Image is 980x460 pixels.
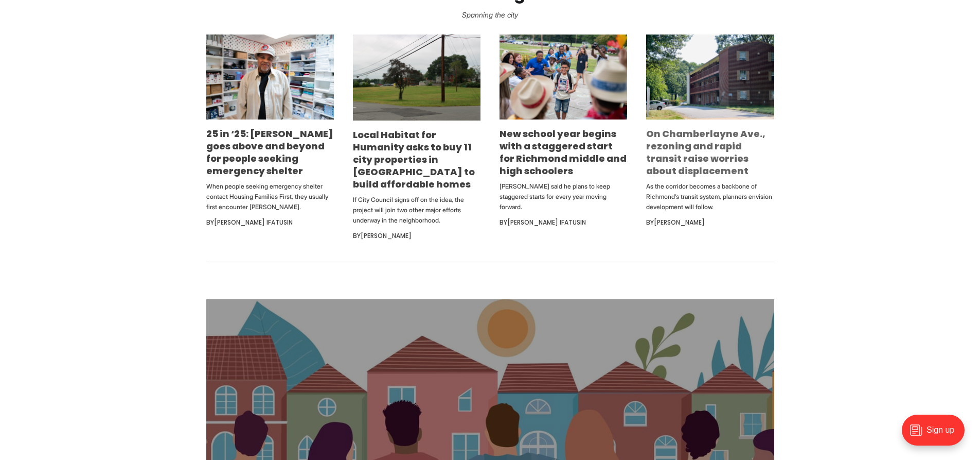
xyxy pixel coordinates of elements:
img: 25 in ‘25: Rodney Hopkins goes above and beyond for people seeking emergency shelter [206,35,334,120]
p: As the corridor becomes a backbone of Richmond’s transit system, planners envision development wi... [646,181,774,212]
div: By [646,216,774,229]
a: [PERSON_NAME] [361,231,412,240]
a: Local Habitat for Humanity asks to buy 11 city properties in [GEOGRAPHIC_DATA] to build affordabl... [353,128,475,191]
div: By [206,216,334,229]
p: [PERSON_NAME] said he plans to keep staggered starts for every year moving forward. [500,181,627,212]
img: Local Habitat for Humanity asks to buy 11 city properties in Northside to build affordable homes [353,35,480,121]
a: 25 in ‘25: [PERSON_NAME] goes above and beyond for people seeking emergency shelter [206,127,333,177]
img: New school year begins with a staggered start for Richmond middle and high schoolers [500,35,627,120]
p: When people seeking emergency shelter contact Housing Families First, they usually first encounte... [206,181,334,212]
a: [PERSON_NAME] [654,218,705,227]
div: By [500,216,627,229]
a: New school year begins with a staggered start for Richmond middle and high schoolers [500,127,627,177]
div: By [353,230,480,242]
a: [PERSON_NAME] Ifatusin [507,218,586,227]
iframe: portal-trigger [893,410,980,460]
img: On Chamberlayne Ave., rezoning and rapid transit raise worries about displacement [646,35,774,120]
a: [PERSON_NAME] Ifatusin [214,218,293,227]
a: On Chamberlayne Ave., rezoning and rapid transit raise worries about displacement [646,127,765,177]
p: Spanning the city [16,8,964,22]
p: If City Council signs off on the idea, the project will join two other major efforts underway in ... [353,195,480,226]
